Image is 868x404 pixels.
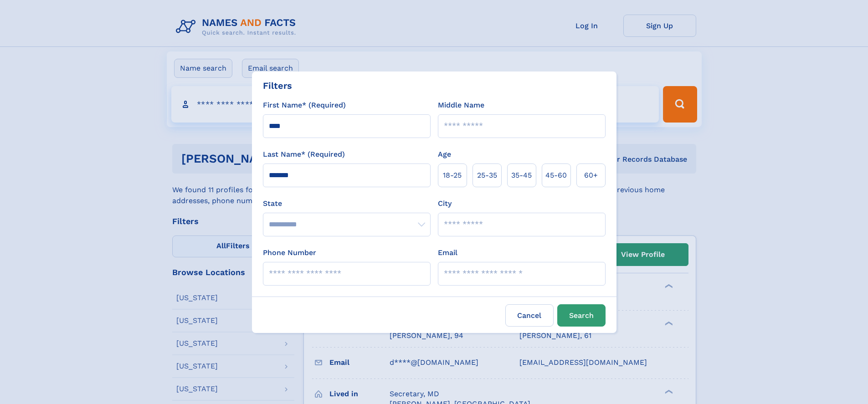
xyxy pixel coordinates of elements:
[511,170,532,181] span: 35‑45
[584,170,598,181] span: 60+
[438,247,457,258] label: Email
[443,170,462,181] span: 18‑25
[438,149,451,160] label: Age
[505,304,554,327] label: Cancel
[438,100,484,111] label: Middle Name
[263,149,345,160] label: Last Name* (Required)
[263,247,316,258] label: Phone Number
[263,198,431,209] label: State
[545,170,567,181] span: 45‑60
[557,304,606,327] button: Search
[263,79,292,92] div: Filters
[477,170,497,181] span: 25‑35
[438,198,452,209] label: City
[263,100,346,111] label: First Name* (Required)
